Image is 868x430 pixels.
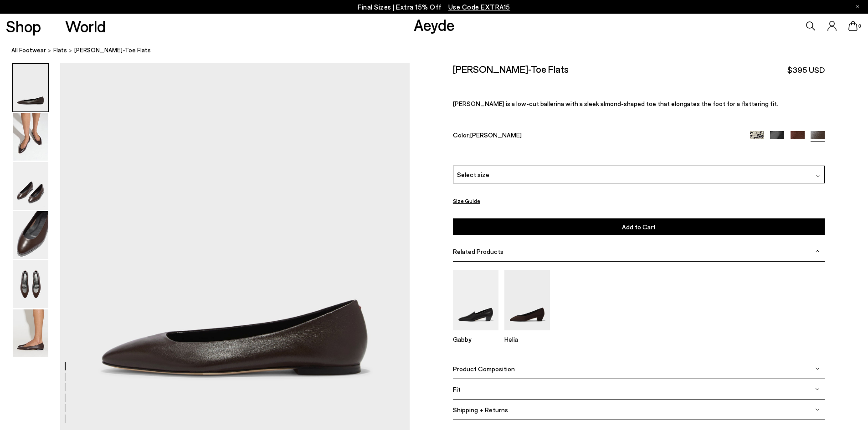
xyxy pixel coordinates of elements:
[453,270,498,330] img: Gabby Almond-Toe Loafers
[13,309,48,357] img: Ellie Almond-Toe Flats - Image 6
[453,195,480,207] button: Size Guide
[13,260,48,308] img: Ellie Almond-Toe Flats - Image 5
[53,46,67,54] span: Flats
[13,64,48,111] img: Ellie Almond-Toe Flats - Image 1
[358,1,510,13] p: Final Sizes | Extra 15% Off
[453,131,738,142] div: Color:
[11,38,868,63] nav: breadcrumb
[858,24,862,29] span: 0
[74,46,151,55] span: [PERSON_NAME]-Toe Flats
[11,46,46,55] a: All Footwear
[504,270,550,330] img: Helia Suede Low-Cut Pumps
[453,324,498,343] a: Gabby Almond-Toe Loafers Gabby
[453,248,503,255] span: Related Products
[453,100,825,107] p: [PERSON_NAME] is a low-cut ballerina with a sleek almond-shaped toe that elongates the foot for a...
[504,335,550,343] p: Helia
[815,249,820,253] img: svg%3E
[13,162,48,210] img: Ellie Almond-Toe Flats - Image 3
[453,385,461,393] span: Fit
[622,223,656,231] span: Add to Cart
[816,174,821,178] img: svg%3E
[453,406,508,414] span: Shipping + Returns
[453,218,825,235] button: Add to Cart
[504,324,550,343] a: Helia Suede Low-Cut Pumps Helia
[13,113,48,161] img: Ellie Almond-Toe Flats - Image 2
[457,170,489,179] span: Select size
[453,63,569,75] h2: [PERSON_NAME]-Toe Flats
[787,64,825,76] span: $395 USD
[65,18,106,34] a: World
[815,366,820,371] img: svg%3E
[53,46,67,55] a: Flats
[815,387,820,391] img: svg%3E
[453,335,498,343] p: Gabby
[815,407,820,412] img: svg%3E
[13,211,48,259] img: Ellie Almond-Toe Flats - Image 4
[414,15,455,34] a: Aeyde
[453,365,515,373] span: Product Composition
[448,3,510,11] span: Navigate to /collections/ss25-final-sizes
[6,18,41,34] a: Shop
[470,131,522,139] span: [PERSON_NAME]
[848,21,858,31] a: 0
